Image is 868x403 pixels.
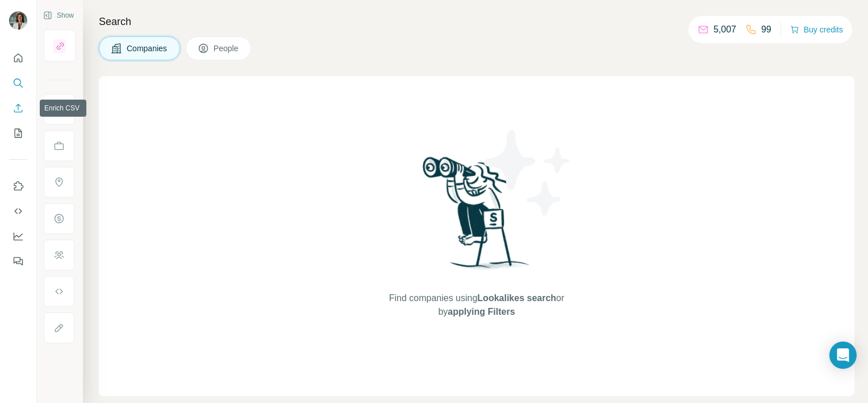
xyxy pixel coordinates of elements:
[99,14,854,30] h4: Search
[214,43,240,54] span: People
[477,293,556,303] span: Lookalikes search
[9,11,27,30] img: Avatar
[790,22,843,38] button: Buy credits
[35,7,82,24] button: Show
[9,98,27,118] button: Enrich CSV
[713,23,736,36] p: 5,007
[9,251,27,272] button: Feedback
[761,23,771,36] p: 99
[829,342,857,369] div: Open Intercom Messenger
[9,48,27,68] button: Quick start
[9,226,27,246] button: Dashboard
[9,73,27,93] button: Search
[9,176,27,196] button: Use Surfe on LinkedIn
[9,123,27,143] button: My lists
[9,201,27,221] button: Use Surfe API
[386,291,567,319] span: Find companies using or by
[477,122,579,224] img: Surfe Illustration - Stars
[127,43,168,54] span: Companies
[418,154,536,281] img: Surfe Illustration - Woman searching with binoculars
[448,307,515,316] span: applying Filters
